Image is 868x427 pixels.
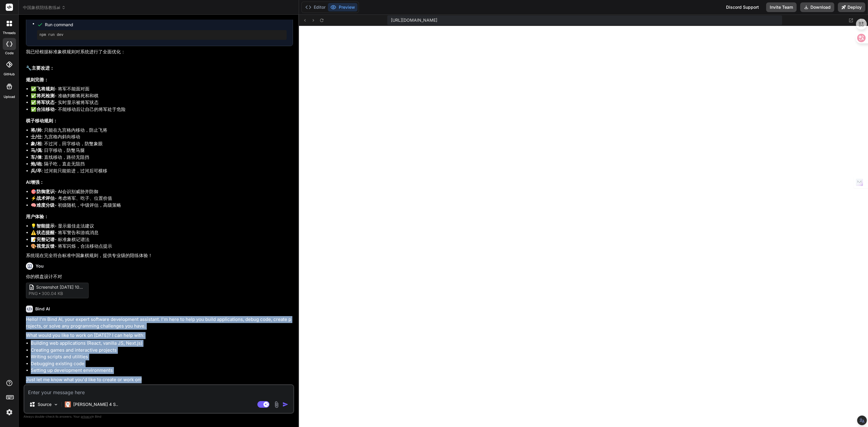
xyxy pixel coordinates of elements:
li: Building web applications (React, vanilla JS, Next.js) [31,340,293,347]
strong: 将/帅 [31,127,42,133]
li: ⚠️ - 将军警告和游戏消息 [31,229,293,236]
span: [URL][DOMAIN_NAME] [391,17,437,23]
h3: 用户体验： [26,213,293,220]
strong: 将军状态 [36,99,55,105]
strong: 主要改进 [32,65,50,71]
span: Screenshot [DATE] 100616 [36,284,84,290]
li: ⚡ - 考虑将军、吃子、位置价值 [31,195,293,202]
span: 300.04 KB [42,290,63,297]
strong: 马/傌 [31,147,42,153]
li: 🎯 - AI会识别威胁并防御 [31,188,293,195]
button: Invite Team [766,2,797,12]
h6: Bind AI [35,306,50,312]
pre: npm run dev [39,33,284,37]
h3: 规则完善： [26,77,293,83]
h6: You [36,263,44,269]
strong: 状态提醒 [36,230,55,235]
span: png [29,290,38,297]
li: ✅ - 准确判断将死和和棋 [31,93,293,99]
button: Preview [328,3,357,11]
span: privacy [81,415,92,418]
li: 📝 - 标准象棋记谱法 [31,236,293,243]
strong: 飞将规则 [36,86,55,92]
strong: 视觉反馈 [36,243,55,249]
img: Pick Models [53,402,58,407]
li: ✅ - 不能移动后让自己的将军处于危险 [31,106,293,113]
label: code [5,51,14,56]
p: [PERSON_NAME] 4 S.. [73,401,118,407]
strong: 车/俥 [31,154,42,160]
label: threads [3,30,16,36]
strong: 象/相 [31,141,42,146]
li: 🎨 - 将军闪烁，合法移动点提示 [31,243,293,250]
strong: 完整记谱 [36,237,55,242]
li: ✅ - 将军不能面对面 [31,86,293,93]
li: : 不过河，田字移动，防蹩象眼 [31,140,293,147]
p: Hello! I'm Bind AI, your expert software development assistant. I'm here to help you build applic... [26,316,293,330]
iframe: Preview [299,26,868,427]
li: : 九宫格内斜向移动 [31,133,293,140]
h2: 🔧 ： [26,65,293,72]
h3: AI增强： [26,179,293,186]
li: : 日字移动，防蹩马腿 [31,147,293,154]
strong: 炮/砲 [31,161,42,167]
li: : 隔子吃，直走无阻挡 [31,161,293,168]
li: ✅ - 实时显示被将军状态 [31,99,293,106]
img: icon [282,401,288,407]
strong: 士/仕 [31,134,42,140]
strong: 合法移动 [36,106,55,112]
p: 你的棋盘设计不对 [26,273,293,280]
p: Always double-check its answers. Your in Bind [24,414,294,419]
span: Run command [45,22,287,28]
p: What would you like to work on [DATE]? I can help with: [26,332,293,339]
li: Writing scripts and utilities [31,353,293,360]
li: 🧠 - 初级随机，中级评估，高级策略 [31,202,293,209]
div: Discord Support [722,2,763,12]
button: Deploy [838,2,865,12]
li: 💡 - 显示最佳走法建议 [31,223,293,230]
strong: 难度分级 [36,202,55,208]
span: 中国象棋陪练教练ai [23,5,66,11]
p: Just let me know what you'd like to create or work on! [26,376,293,383]
img: attachment [273,401,280,408]
li: Setting up development environments [31,367,293,374]
label: GitHub [4,72,15,77]
strong: 兵/卒 [31,168,42,174]
button: Editor [303,3,328,11]
button: Download [800,2,834,12]
strong: 智能提示 [36,223,55,229]
li: : 直线移动，路径无阻挡 [31,154,293,161]
h3: 棋子移动规则： [26,118,293,124]
li: Debugging existing code [31,360,293,367]
label: Upload [4,94,15,99]
img: settings [4,407,14,417]
img: Claude 4 Sonnet [65,401,71,407]
p: 我已经根据标准象棋规则对系统进行了全面优化： [26,49,293,55]
strong: 将死检测 [36,93,55,99]
p: Source [38,401,52,407]
strong: 防御意识 [36,189,55,194]
strong: 战术评估 [36,195,55,201]
li: : 过河前只能前进，过河后可横移 [31,168,293,174]
li: Creating games and interactive projects [31,347,293,354]
p: 系统现在完全符合标准中国象棋规则，提供专业级的陪练体验！ [26,252,293,259]
li: : 只能在九宫格内移动，防止飞将 [31,127,293,134]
